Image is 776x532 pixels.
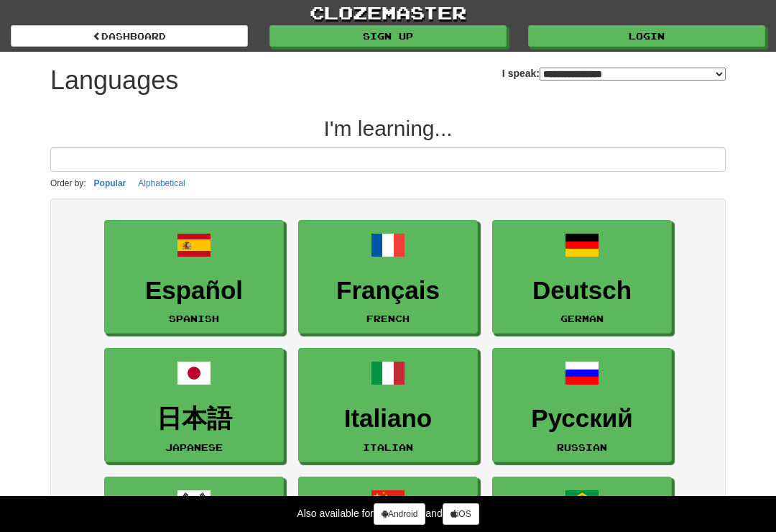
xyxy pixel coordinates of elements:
a: FrançaisFrench [298,220,478,334]
h2: I'm learning... [50,116,726,140]
h3: 日本語 [112,405,276,433]
h3: Русский [500,405,664,433]
small: Japanese [165,442,223,452]
h1: Languages [50,66,178,95]
h3: Français [306,277,470,305]
button: Alphabetical [134,175,189,191]
a: DeutschGerman [492,220,672,334]
a: Android [374,503,425,525]
a: dashboard [11,25,248,47]
select: I speak: [540,68,726,81]
label: I speak: [502,66,726,81]
a: iOS [443,503,479,525]
a: 日本語Japanese [104,348,284,462]
h3: Italiano [306,405,470,433]
h3: Deutsch [500,277,664,305]
small: Russian [557,442,607,452]
a: ItalianoItalian [298,348,478,462]
a: РусскийRussian [492,348,672,462]
small: Order by: [50,178,86,188]
a: Login [528,25,765,47]
h3: Español [112,277,276,305]
small: German [560,313,604,324]
a: EspañolSpanish [104,220,284,334]
button: Popular [90,175,131,191]
small: Spanish [169,313,219,324]
small: Italian [363,442,413,452]
a: Sign up [269,25,507,47]
small: French [366,313,410,324]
